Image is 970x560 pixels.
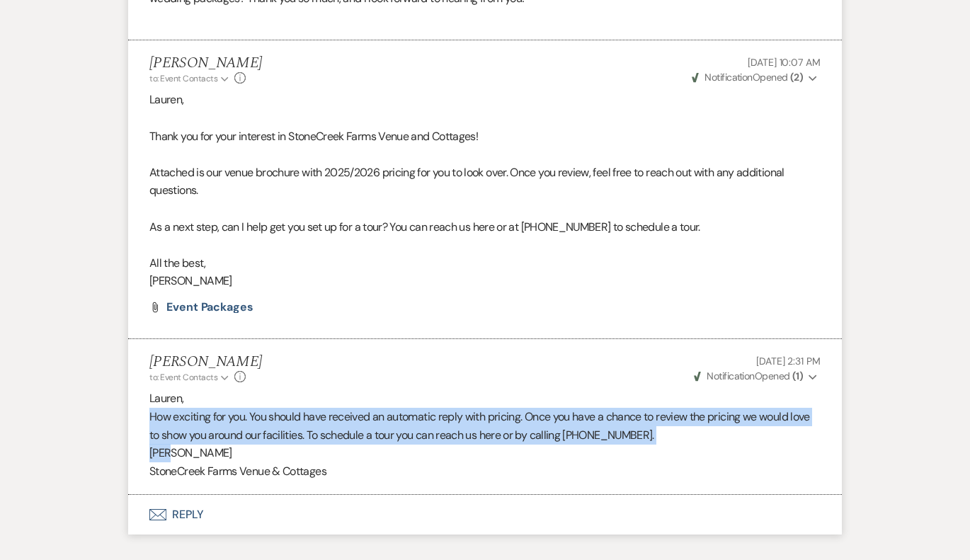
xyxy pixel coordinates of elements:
[149,129,478,144] span: Thank you for your interest in StoneCreek Farms Venue and Cottages!
[149,272,821,290] p: [PERSON_NAME]
[149,165,784,198] span: Attached is our venue brochure with 2025/2026 pricing for you to look over. Once you review, feel...
[149,353,262,371] h5: [PERSON_NAME]
[149,55,262,72] h5: [PERSON_NAME]
[149,73,217,84] span: to: Event Contacts
[149,408,821,444] p: How exciting for you. You should have received an automatic reply with pricing. Once you have a c...
[149,256,206,270] span: All the best,
[128,495,842,535] button: Reply
[149,462,821,481] p: StoneCreek Farms Venue & Cottages
[692,71,803,84] span: Opened
[166,299,253,314] span: Event Packages
[149,219,700,234] span: As a next step, can I help get you set up for a tour? You can reach us here or at [PHONE_NUMBER] ...
[694,370,803,382] span: Opened
[707,370,754,382] span: Notification
[149,372,217,383] span: to: Event Contacts
[149,91,821,109] p: Lauren,
[748,56,821,69] span: [DATE] 10:07 AM
[149,389,821,408] p: Lauren,
[690,70,821,85] button: NotificationOpened (2)
[149,444,821,462] p: [PERSON_NAME]
[692,369,821,384] button: NotificationOpened (1)
[149,72,231,85] button: to: Event Contacts
[149,371,231,384] button: to: Event Contacts
[166,302,253,313] a: Event Packages
[704,71,752,84] span: Notification
[792,370,803,382] strong: ( 1 )
[756,355,821,367] span: [DATE] 2:31 PM
[790,71,803,84] strong: ( 2 )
